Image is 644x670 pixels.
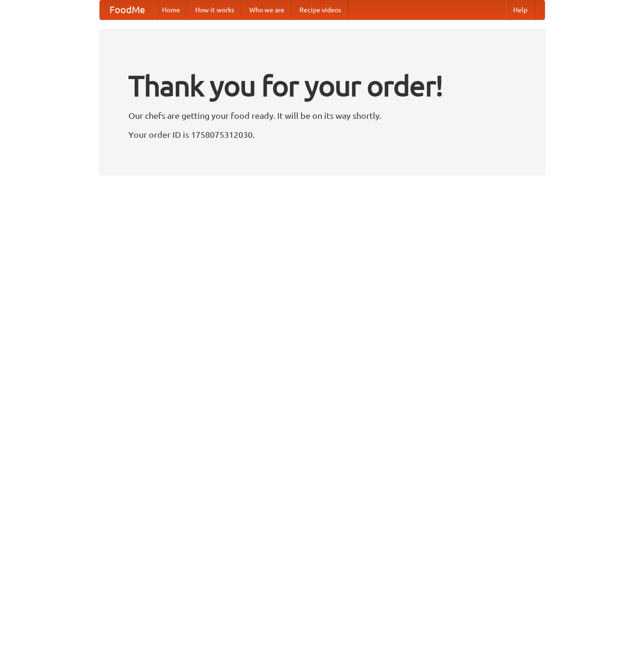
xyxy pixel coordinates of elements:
a: Home [154,0,188,19]
h1: Thank you for your order! [128,63,516,108]
p: Our chefs are getting your food ready. It will be on its way shortly. [128,108,516,123]
a: Recipe videos [292,0,349,19]
p: Your order ID is 1758075312030. [128,127,516,142]
a: FoodMe [100,0,154,19]
a: How it works [188,0,242,19]
a: Help [506,0,535,19]
a: Who we are [242,0,292,19]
